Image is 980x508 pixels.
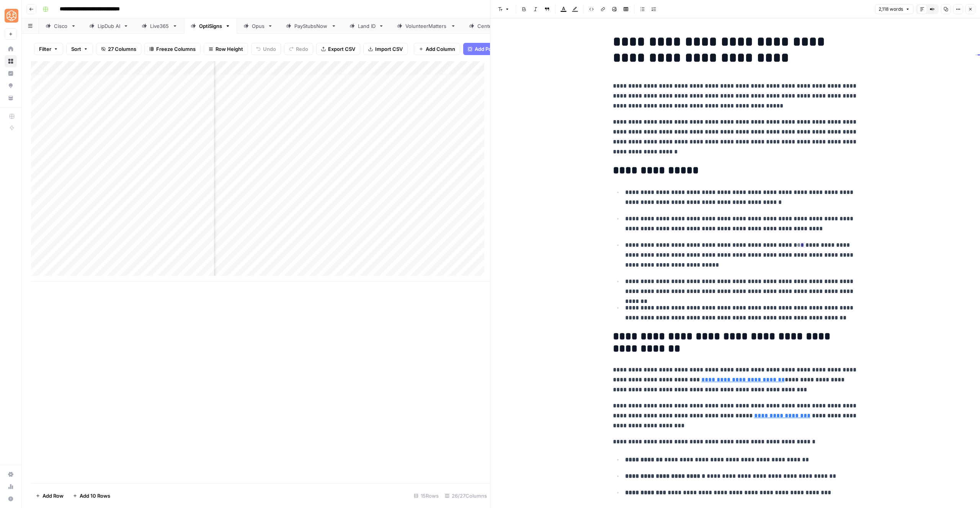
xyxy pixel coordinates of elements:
button: Export CSV [316,43,360,55]
div: OptiSigns [199,22,222,30]
div: VolunteerMatters [405,22,448,30]
div: PayStubsNow [294,22,328,30]
a: PayStubsNow [279,18,343,34]
span: Row Height [216,45,243,53]
div: Land ID [358,22,376,30]
button: 2,118 words [875,4,913,14]
button: Filter [34,43,63,55]
div: Centerbase [477,22,506,30]
a: Browse [5,55,17,67]
a: Your Data [5,92,17,104]
button: Add Column [414,43,460,55]
button: Add Row [31,490,68,502]
span: Add Row [42,492,64,500]
a: VolunteerMatters [390,18,462,34]
a: Land ID [343,18,390,34]
a: OptiSigns [184,18,237,34]
a: Live365 [135,18,184,34]
button: Sort [66,43,93,55]
button: Help + Support [5,493,17,505]
span: Add Power Agent [475,45,516,53]
a: Cisco [39,18,83,34]
a: Opus [237,18,279,34]
span: Sort [71,45,81,53]
a: Home [5,43,17,55]
div: LipDub AI [98,22,120,30]
span: Freeze Columns [156,45,196,53]
div: 26/27 Columns [442,490,490,502]
span: Filter [39,45,51,53]
div: Opus [252,22,265,30]
a: Usage [5,480,17,493]
span: Undo [263,45,276,53]
button: Undo [251,43,281,55]
a: Insights [5,67,17,80]
button: Redo [284,43,313,55]
div: 15 Rows [411,490,442,502]
button: Add Power Agent [463,43,521,55]
button: 27 Columns [96,43,141,55]
span: Import CSV [375,45,403,53]
span: 2,118 words [879,6,903,13]
div: Live365 [150,22,169,30]
div: Cisco [54,22,68,30]
button: Freeze Columns [144,43,201,55]
a: Centerbase [462,18,521,34]
span: 27 Columns [108,45,136,53]
a: Opportunities [5,80,17,92]
button: Import CSV [363,43,408,55]
span: Redo [296,45,308,53]
span: Add 10 Rows [80,492,110,500]
img: SimpleTiger Logo [5,9,18,23]
a: LipDub AI [83,18,135,34]
button: Workspace: SimpleTiger [5,6,17,25]
a: Settings [5,468,17,480]
span: Add Column [426,45,455,53]
span: Export CSV [328,45,355,53]
button: Row Height [204,43,248,55]
button: Add 10 Rows [68,490,115,502]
